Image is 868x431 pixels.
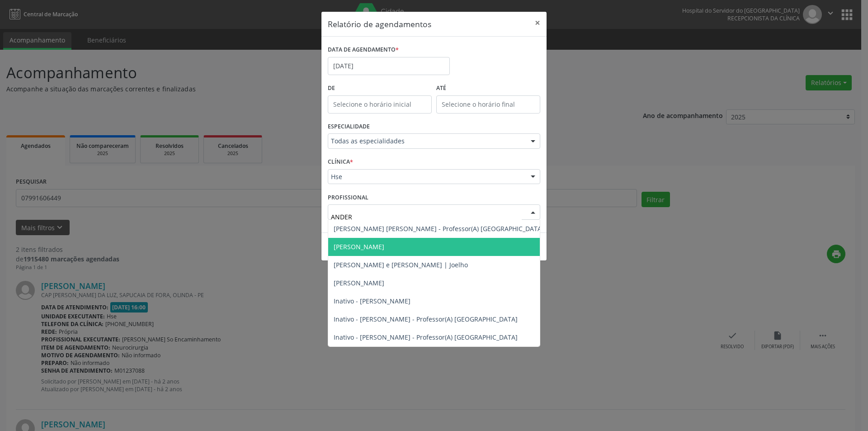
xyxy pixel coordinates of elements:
span: [PERSON_NAME] [334,279,384,287]
span: [PERSON_NAME] e [PERSON_NAME] | Joelho [334,260,468,269]
input: Selecione o horário final [436,95,540,114]
label: DATA DE AGENDAMENTO [328,43,399,57]
label: ESPECIALIDADE [328,120,370,134]
span: [PERSON_NAME] [PERSON_NAME] - Professor(A) [GEOGRAPHIC_DATA] [334,224,544,233]
button: Close [528,12,547,34]
h5: Relatório de agendamentos [328,18,431,30]
span: Inativo - [PERSON_NAME] - Professor(A) [GEOGRAPHIC_DATA] [334,333,518,341]
input: Selecione o horário inicial [328,95,432,114]
span: [PERSON_NAME] [334,242,384,251]
span: Inativo - [PERSON_NAME] [334,297,410,305]
label: De [328,81,432,95]
span: Todas as especialidades [331,137,522,146]
label: CLÍNICA [328,155,353,169]
label: ATÉ [436,81,540,95]
input: Selecione uma data ou intervalo [328,57,450,75]
span: Inativo - [PERSON_NAME] - Professor(A) [GEOGRAPHIC_DATA] [334,315,518,323]
span: Hse [331,172,522,181]
label: PROFISSIONAL [328,190,368,204]
input: Selecione um profissional [331,208,522,226]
